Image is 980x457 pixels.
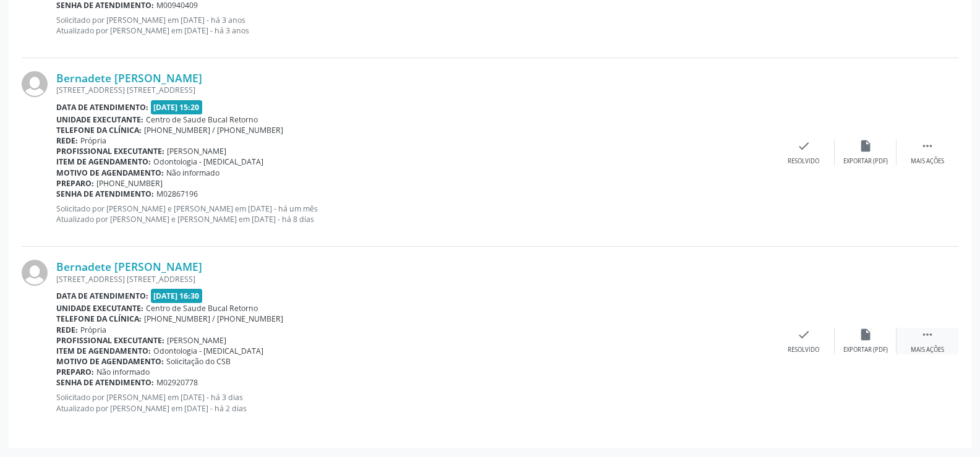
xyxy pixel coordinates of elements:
i: check [797,139,811,153]
b: Motivo de agendamento: [56,356,164,367]
span: [PHONE_NUMBER] / [PHONE_NUMBER] [144,314,283,324]
b: Telefone da clínica: [56,125,142,135]
span: Própria [80,135,106,146]
b: Preparo: [56,178,94,189]
span: [PHONE_NUMBER] [96,178,163,189]
img: img [22,71,48,97]
b: Rede: [56,325,78,335]
b: Preparo: [56,367,94,377]
span: M02867196 [156,189,198,199]
b: Rede: [56,135,78,146]
b: Senha de atendimento: [56,189,154,199]
span: M02920778 [156,377,198,388]
span: Centro de Saude Bucal Retorno [146,303,258,314]
span: [PERSON_NAME] [167,146,226,156]
b: Data de atendimento: [56,291,148,301]
div: Exportar (PDF) [843,346,888,354]
span: Odontologia - [MEDICAL_DATA] [153,346,263,356]
p: Solicitado por [PERSON_NAME] e [PERSON_NAME] em [DATE] - há um mês Atualizado por [PERSON_NAME] e... [56,203,773,224]
div: [STREET_ADDRESS] [STREET_ADDRESS] [56,274,773,284]
span: Solicitação do CSB [166,356,231,367]
i:  [921,328,934,341]
span: Odontologia - [MEDICAL_DATA] [153,156,263,167]
span: Não informado [166,168,219,178]
span: [DATE] 15:20 [151,100,203,114]
i:  [921,139,934,153]
b: Telefone da clínica: [56,314,142,324]
i: insert_drive_file [859,139,872,153]
div: [STREET_ADDRESS] [STREET_ADDRESS] [56,85,773,95]
span: [PERSON_NAME] [167,335,226,346]
b: Motivo de agendamento: [56,168,164,178]
b: Unidade executante: [56,303,143,314]
div: Resolvido [788,346,819,354]
span: Própria [80,325,106,335]
b: Item de agendamento: [56,346,151,356]
div: Mais ações [911,346,944,354]
b: Item de agendamento: [56,156,151,167]
div: Mais ações [911,157,944,166]
b: Data de atendimento: [56,102,148,113]
span: [DATE] 16:30 [151,289,203,303]
i: check [797,328,811,341]
a: Bernadete [PERSON_NAME] [56,260,202,273]
span: [PHONE_NUMBER] / [PHONE_NUMBER] [144,125,283,135]
b: Unidade executante: [56,114,143,125]
i: insert_drive_file [859,328,872,341]
img: img [22,260,48,286]
b: Senha de atendimento: [56,377,154,388]
span: Não informado [96,367,150,377]
p: Solicitado por [PERSON_NAME] em [DATE] - há 3 anos Atualizado por [PERSON_NAME] em [DATE] - há 3 ... [56,15,773,36]
b: Profissional executante: [56,146,164,156]
b: Profissional executante: [56,335,164,346]
span: Centro de Saude Bucal Retorno [146,114,258,125]
div: Resolvido [788,157,819,166]
div: Exportar (PDF) [843,157,888,166]
a: Bernadete [PERSON_NAME] [56,71,202,85]
p: Solicitado por [PERSON_NAME] em [DATE] - há 3 dias Atualizado por [PERSON_NAME] em [DATE] - há 2 ... [56,392,773,413]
